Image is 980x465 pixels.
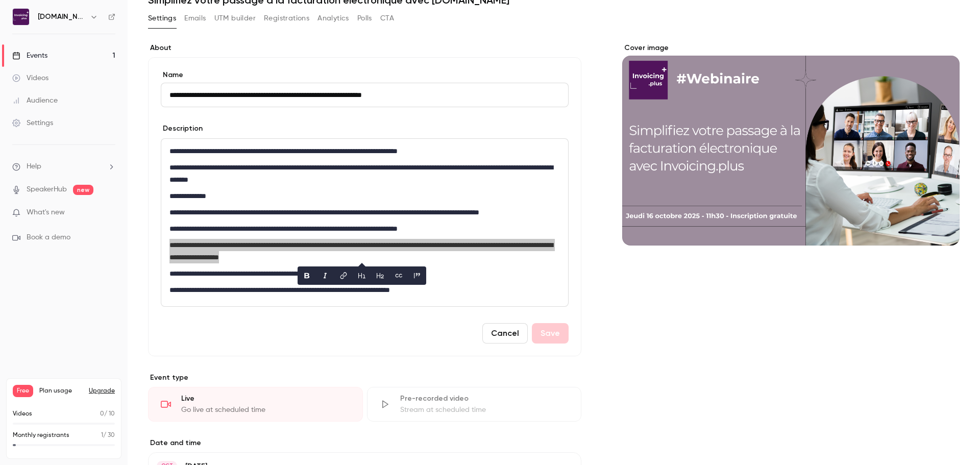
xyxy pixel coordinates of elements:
p: Monthly registrants [13,431,69,440]
div: Live [181,394,350,404]
img: Invoicing.plus [13,9,29,25]
a: SpeakerHub [27,184,67,195]
span: 0 [100,411,104,417]
button: blockquote [409,267,425,284]
button: UTM builder [214,10,256,27]
iframe: Noticeable Trigger [103,208,115,217]
span: Free [13,385,33,397]
label: Description [161,124,203,134]
button: Analytics [317,10,349,27]
p: / 10 [100,409,115,419]
div: LiveGo live at scheduled time [148,387,363,422]
span: Help [27,161,41,172]
p: Event type [148,373,581,383]
button: Registrations [264,10,309,27]
div: Videos [12,73,48,83]
div: editor [161,139,568,306]
label: About [148,43,581,53]
p: Videos [13,409,32,419]
div: Stream at scheduled time [400,405,569,415]
h6: [DOMAIN_NAME] [38,12,86,22]
button: Upgrade [89,387,115,395]
div: Go live at scheduled time [181,405,350,415]
div: Settings [12,118,53,128]
section: description [161,138,569,307]
button: Emails [184,10,206,27]
div: Events [12,51,47,61]
span: 1 [101,432,103,438]
button: italic [317,267,333,284]
button: CTA [380,10,394,27]
button: Cancel [482,323,528,344]
li: help-dropdown-opener [12,161,115,172]
button: Polls [357,10,372,27]
div: Pre-recorded videoStream at scheduled time [367,387,582,422]
button: Settings [148,10,176,27]
label: Name [161,70,569,80]
label: Date and time [148,438,581,448]
span: new [73,185,93,195]
section: Cover image [622,43,960,246]
p: / 30 [101,431,115,440]
div: Pre-recorded video [400,394,569,404]
span: What's new [27,207,65,218]
span: Book a demo [27,232,70,243]
div: Audience [12,95,58,106]
label: Cover image [622,43,960,53]
span: Plan usage [39,387,83,395]
button: bold [299,267,315,284]
button: link [335,267,352,284]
